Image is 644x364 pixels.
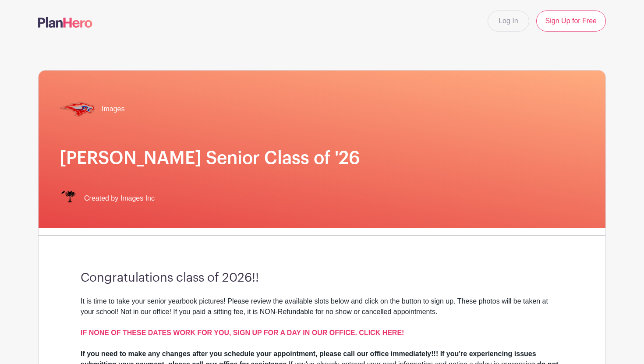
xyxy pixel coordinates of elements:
[60,190,77,207] img: IMAGES%20logo%20transparenT%20PNG%20s.png
[81,296,563,328] div: It is time to take your senior yearbook pictures! Please review the available slots below and cli...
[81,329,404,336] a: IF NONE OF THESE DATES WORK FOR YOU, SIGN UP FOR A DAY IN OUR OFFICE. CLICK HERE!
[84,193,155,204] span: Created by Images Inc
[81,271,563,286] h3: Congratulations class of 2026!!
[488,11,529,32] a: Log In
[60,148,584,169] h1: [PERSON_NAME] Senior Class of '26
[38,17,92,28] img: logo-507f7623f17ff9eddc593b1ce0a138ce2505c220e1c5a4e2b4648c50719b7d32.svg
[60,92,95,127] img: hammond%20transp.%20(1).png
[536,11,606,32] a: Sign Up for Free
[102,104,124,114] span: Images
